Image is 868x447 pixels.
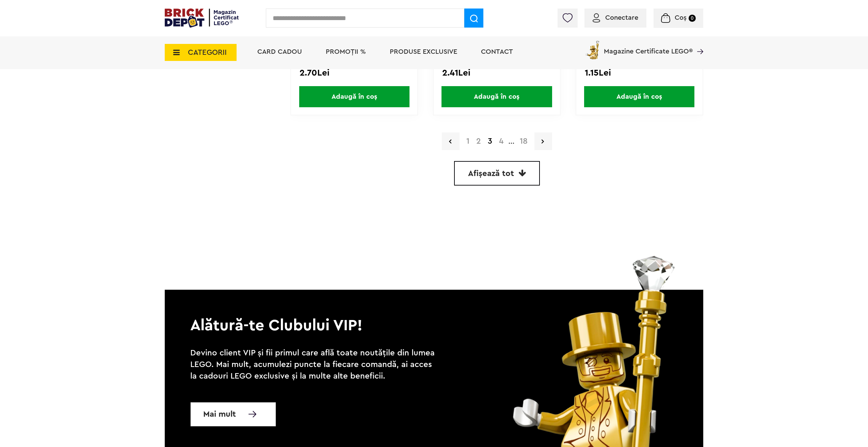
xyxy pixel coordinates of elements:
[507,140,516,144] span: ...
[300,68,409,77] div: 2.70Lei
[390,48,457,55] a: Produse exclusive
[473,137,484,145] a: 2
[593,14,638,21] a: Conectare
[248,411,256,417] img: Mai multe informatii
[605,14,638,21] span: Conectare
[689,15,696,22] small: 0
[190,347,439,382] p: Devino client VIP și fii primul care află toate noutățile din lumea LEGO. Mai mult, acumulezi pun...
[468,170,514,178] span: Afișează tot
[484,137,496,145] strong: 3
[584,86,694,107] span: Adaugă în coș
[190,402,276,427] a: Mai mult
[496,137,507,145] a: 4
[576,86,703,107] a: Adaugă în coș
[434,86,560,107] a: Adaugă în coș
[188,49,227,56] span: CATEGORII
[291,86,417,107] a: Adaugă în coș
[441,86,552,107] span: Adaugă în coș
[165,290,703,336] p: Alătură-te Clubului VIP!
[299,86,409,107] span: Adaugă în coș
[604,39,693,55] span: Magazine Certificate LEGO®
[442,132,460,150] a: Pagina precedenta
[481,48,513,55] a: Contact
[203,411,236,418] span: Mai mult
[463,137,473,145] a: 1
[257,48,302,55] a: Card Cadou
[693,39,703,46] a: Magazine Certificate LEGO®
[442,68,551,77] div: 2.41Lei
[534,132,552,150] a: Pagina urmatoare
[326,48,366,55] a: PROMOȚII %
[516,137,531,145] a: 18
[454,161,540,186] a: Afișează tot
[585,68,694,77] div: 1.15Lei
[675,14,687,21] span: Coș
